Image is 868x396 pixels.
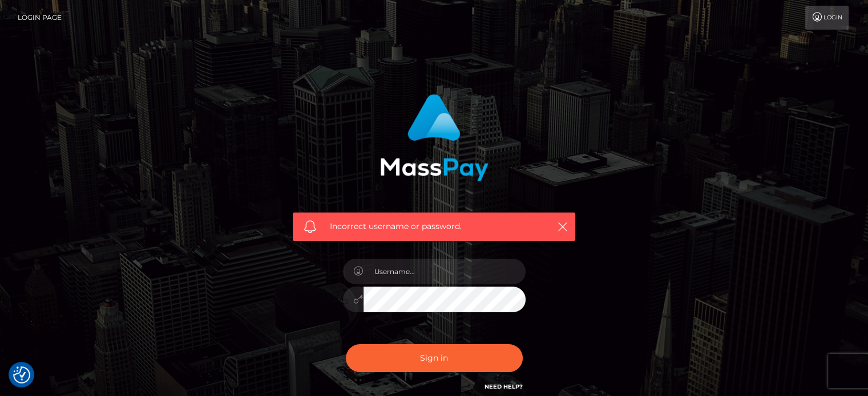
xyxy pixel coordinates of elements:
[805,6,849,30] a: Login
[346,344,523,372] button: Sign in
[330,221,538,232] span: Incorrect username or password.
[380,94,488,181] img: MassPay Login
[13,366,30,383] button: Consent Preferences
[18,6,62,30] a: Login Page
[485,383,523,390] a: Need Help?
[364,259,526,284] input: Username...
[13,366,30,383] img: Revisit consent button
